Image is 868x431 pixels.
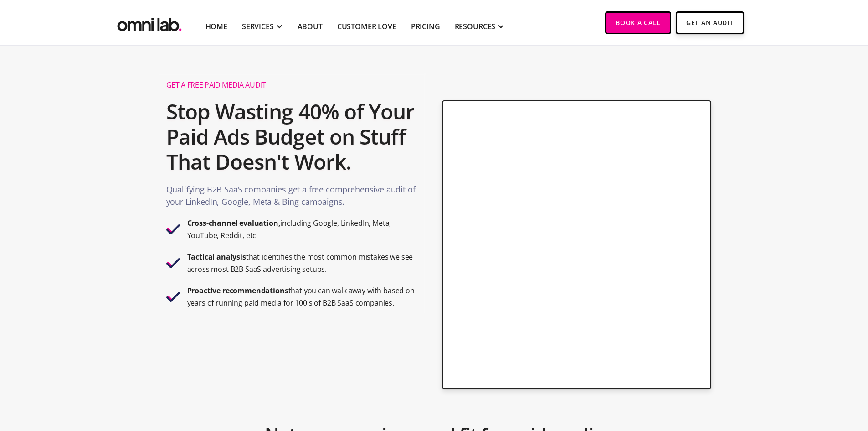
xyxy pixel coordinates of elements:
strong: Proactive recommendations [187,286,288,296]
a: Pricing [411,21,440,32]
a: Get An Audit [676,11,744,34]
strong: Cross-channel evaluation, [187,218,281,228]
strong: that identifies the most common mistakes we see across most B2B SaaS advertising setups. [187,252,413,274]
div: RESOURCES [455,21,496,32]
h2: Stop Wasting 40% of Your Paid Ads Budget on Stuff That Doesn't Work. [166,94,417,179]
div: SERVICES [242,21,274,32]
a: home [115,11,184,34]
p: Qualifying B2B SaaS companies get a free comprehensive audit of your LinkedIn, Google, Meta & Bin... [166,183,417,213]
a: Home [205,21,227,32]
strong: including Google, LinkedIn, Meta, YouTube, Reddit, etc. [187,218,391,240]
a: About [298,21,323,32]
a: Book a Call [605,11,671,34]
h1: Get a Free Paid Media Audit [166,80,417,90]
img: Omni Lab: B2B SaaS Demand Generation Agency [115,11,184,34]
strong: Tactical analysis [187,252,246,262]
a: Customer Love [337,21,396,32]
iframe: Form 0 [457,124,696,365]
iframe: Chat Widget [704,325,868,431]
strong: that you can walk away with based on years of running paid media for 100's of B2B SaaS companies. [187,286,415,308]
